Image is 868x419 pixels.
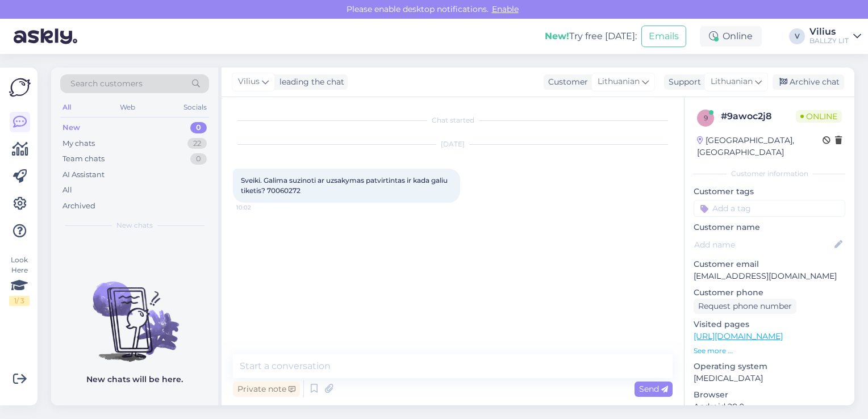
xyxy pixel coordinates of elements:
div: 1 / 3 [9,296,30,306]
div: Socials [181,100,209,115]
div: Private note [233,382,300,397]
p: New chats will be here. [86,374,183,386]
div: BALLZY LIT [809,36,849,45]
span: 10:02 [236,203,279,212]
div: Look Here [9,255,30,306]
button: Emails [641,26,686,47]
div: Customer information [694,169,845,179]
span: 9 [704,114,708,122]
span: Lithuanian [598,76,640,88]
div: Customer [544,76,588,88]
div: 0 [190,153,207,165]
span: New chats [116,220,153,231]
div: Team chats [62,153,105,165]
div: [GEOGRAPHIC_DATA], [GEOGRAPHIC_DATA] [697,135,823,158]
div: leading the chat [275,76,344,88]
span: Sveiki. Galima suzinoti ar uzsakymas patvirtintas ir kada galiu tiketis? 70060272 [241,176,449,195]
div: Support [664,76,701,88]
p: [MEDICAL_DATA] [694,372,845,384]
span: Online [796,110,842,123]
p: Operating system [694,361,845,372]
span: Enable [489,4,522,14]
div: Request phone number [694,299,796,314]
span: Search customers [70,78,143,90]
b: New! [545,31,569,41]
p: Customer name [694,221,845,233]
img: No chats [51,261,218,363]
a: [URL][DOMAIN_NAME] [694,331,783,341]
div: Web [118,100,137,115]
p: Customer phone [694,287,845,299]
input: Add name [694,238,832,251]
input: Add a tag [694,200,845,217]
p: Customer email [694,258,845,270]
div: Archived [62,200,95,212]
p: Android 28.0 [694,401,845,413]
div: V [789,28,805,44]
div: All [62,185,72,196]
span: Vilius [238,76,260,88]
span: Lithuanian [711,76,753,88]
a: ViliusBALLZY LIT [809,27,861,45]
p: [EMAIL_ADDRESS][DOMAIN_NAME] [694,270,845,282]
p: Customer tags [694,186,845,198]
span: Send [639,384,668,394]
div: 0 [190,122,207,133]
div: New [62,122,80,133]
div: All [60,100,73,115]
p: Visited pages [694,319,845,330]
div: Vilius [809,27,849,36]
p: See more ... [694,346,845,356]
div: Chat started [233,115,673,125]
div: My chats [62,138,95,149]
div: Archive chat [773,74,844,90]
p: Browser [694,389,845,401]
div: AI Assistant [62,169,105,181]
div: 22 [187,138,207,149]
div: [DATE] [233,139,673,149]
div: # 9awoc2j8 [721,110,796,123]
div: Online [700,26,762,47]
img: Askly Logo [9,77,31,98]
div: Try free [DATE]: [545,30,637,43]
